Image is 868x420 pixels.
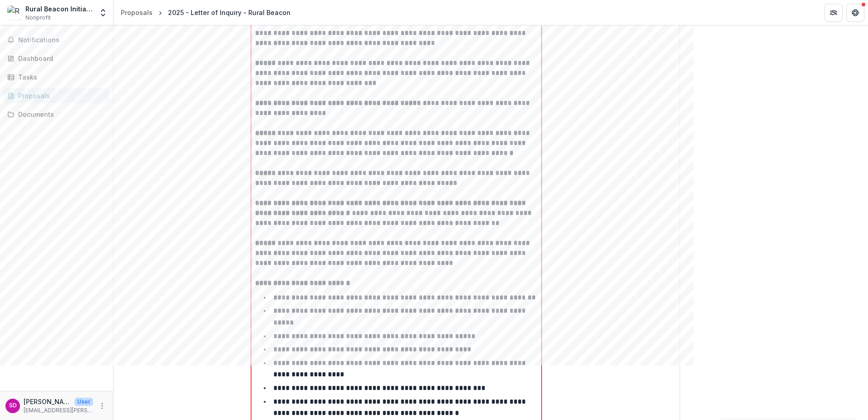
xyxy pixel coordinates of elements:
nav: breadcrumb [117,6,294,19]
a: Proposals [117,6,156,19]
button: More [97,400,108,411]
div: Documents [18,110,102,119]
span: Nonprofit [25,14,51,22]
a: Proposals [4,88,109,103]
div: Tasks [18,72,102,82]
div: Proposals [18,91,102,100]
div: Rural Beacon Initiative [25,4,93,14]
div: 2025 - Letter of Inquiry - Rural Beacon [168,8,291,17]
a: Dashboard [4,51,109,66]
p: [PERSON_NAME] [24,397,71,406]
a: Tasks [4,70,109,85]
button: Get Help [846,4,864,22]
p: [EMAIL_ADDRESS][PERSON_NAME][DOMAIN_NAME] [24,406,93,415]
div: Stu Dalheim [9,403,17,409]
span: Notifications [18,36,106,44]
div: Proposals [121,8,153,17]
button: Notifications [4,33,109,47]
button: Partners [824,4,843,22]
div: Dashboard [18,54,102,63]
img: Rural Beacon Initiative [7,5,22,20]
a: Documents [4,107,109,122]
button: Open entity switcher [97,4,109,22]
p: User [74,398,93,406]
